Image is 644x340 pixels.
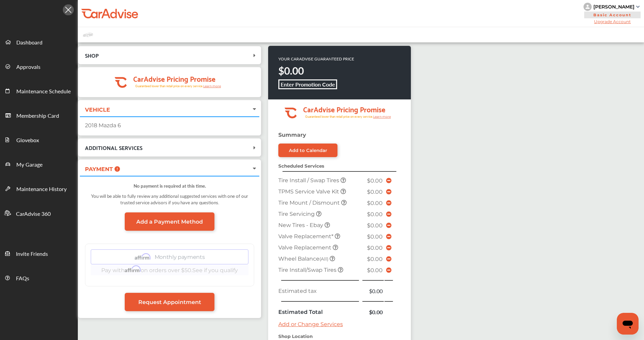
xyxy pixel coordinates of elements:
span: FAQs [16,274,29,283]
span: Tire Install/Swap Tires [278,267,338,273]
a: Glovebox [0,127,77,152]
span: Upgrade Account [584,19,641,24]
tspan: Guaranteed lower than retail price on every service. [305,114,373,119]
img: Icon.5fd9dcc7.svg [63,4,74,15]
span: Wheel Balance [278,256,330,262]
span: Tire Install / Swap Tires [278,177,341,184]
span: My Garage [16,160,42,169]
span: Invite Friends [16,250,48,259]
span: Valve Replacement* [278,233,335,240]
span: Glovebox [16,136,39,145]
div: Add to Calendar [289,148,327,153]
a: Add or Change Services [278,321,343,327]
span: $0.00 [367,233,383,240]
a: My Garage [0,152,77,176]
a: Maintenance History [0,176,77,201]
span: $0.00 [367,256,383,262]
span: TPMS Service Valve Kit [278,188,341,195]
span: Dashboard [16,38,42,47]
span: Membership Card [16,112,59,120]
span: Basic Account [584,12,641,18]
span: Maintenance Schedule [16,87,71,96]
td: $0.00 [362,306,385,318]
span: $0.00 [367,211,383,218]
tspan: Learn more [203,84,221,88]
a: Dashboard [0,30,77,54]
small: (All) [319,256,328,262]
span: ADDITIONAL SERVICES [85,143,142,152]
span: VEHICLE [85,107,110,113]
span: $0.00 [367,222,383,229]
a: Maintenance Schedule [0,78,77,103]
a: Membership Card [0,103,77,127]
span: Approvals [16,63,40,72]
strong: Shop Location [278,334,313,339]
tspan: CarAdvise Pricing Promise [133,72,215,84]
span: Add a Payment Method [136,219,203,225]
a: Add to Calendar [278,144,337,157]
span: Maintenance History [16,185,67,194]
p: YOUR CARADVISE GUARANTEED PRICE [278,56,354,62]
span: Valve Replacement [278,244,333,251]
span: $0.00 [367,267,383,273]
span: Tire Mount / Dismount [278,200,341,206]
span: CarAdvise 360 [16,210,51,219]
span: PAYMENT [85,166,113,172]
tspan: CarAdvise Pricing Promise [303,103,385,115]
div: You will be able to fully review any additional suggested services with one of our trusted servic... [85,189,254,212]
span: $0.00 [367,177,383,184]
img: placeholder_car.fcab19be.svg [83,31,93,39]
td: Estimated tax [277,285,362,297]
img: knH8PDtVvWoAbQRylUukY18CTiRevjo20fAtgn5MLBQj4uumYvk2MzTtcAIzfGAtb1XOLVMAvhLuqoNAbL4reqehy0jehNKdM... [584,3,592,11]
strong: Scheduled Services [278,163,324,169]
td: Estimated Total [277,306,362,318]
span: Request Appointment [138,299,201,305]
strong: Summary [278,132,306,138]
tspan: Guaranteed lower than retail price on every service. [135,84,203,88]
a: Request Appointment [125,293,214,311]
iframe: Button to launch messaging window [617,313,639,335]
span: New Tires - Ebay [278,222,325,228]
a: Add a Payment Method [125,212,214,231]
tspan: Learn more [373,115,391,118]
span: SHOP [85,51,99,60]
img: sCxJUJ+qAmfqhQGDUl18vwLg4ZYJ6CxN7XmbOMBAAAAAElFTkSuQmCC [636,6,640,8]
td: $0.00 [362,285,385,297]
span: Tire Servicing [278,211,316,217]
div: 2018 Mazda 6 [85,122,254,129]
strong: $0.00 [278,63,304,78]
strong: No payment is required at this time. [134,183,206,189]
span: $0.00 [367,200,383,206]
b: Enter Promotion Code [281,80,335,88]
span: $0.00 [367,189,383,195]
span: $0.00 [367,245,383,251]
a: Approvals [0,54,77,78]
div: [PERSON_NAME] [593,4,634,10]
